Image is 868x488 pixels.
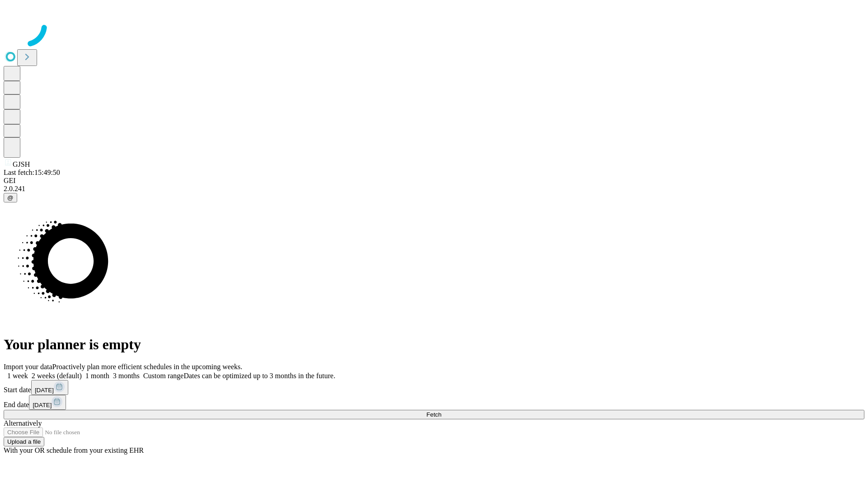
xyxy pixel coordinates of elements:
[4,336,864,353] h1: Your planner is empty
[32,372,82,380] span: 2 weeks (default)
[4,193,17,202] button: @
[4,363,52,371] span: Import your data
[33,402,52,408] span: [DATE]
[143,372,184,380] span: Custom range
[4,419,42,427] span: Alternatively
[29,395,66,410] button: [DATE]
[4,169,60,176] span: Last fetch: 15:49:50
[13,160,30,168] span: GJSH
[4,446,144,454] span: With your OR schedule from your existing EHR
[426,411,441,418] span: Fetch
[4,380,864,395] div: Start date
[31,380,68,395] button: [DATE]
[4,410,864,419] button: Fetch
[4,395,864,410] div: End date
[7,372,28,380] span: 1 week
[4,185,864,193] div: 2.0.241
[35,387,54,394] span: [DATE]
[52,363,242,371] span: Proactively plan more efficient schedules in the upcoming weeks.
[4,177,864,185] div: GEI
[7,194,14,201] span: @
[4,437,44,446] button: Upload a file
[113,372,140,380] span: 3 months
[85,372,109,380] span: 1 month
[184,372,335,380] span: Dates can be optimized up to 3 months in the future.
